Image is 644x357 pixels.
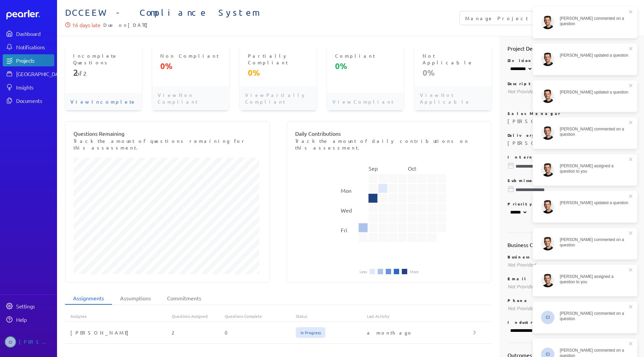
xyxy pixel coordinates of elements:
span: Not Provided [507,261,536,267]
div: [PERSON_NAME] updated a question [560,200,629,214]
text: Fri [341,227,347,233]
p: Manage Project [465,15,528,21]
p: View Not Applicable [415,86,491,110]
li: Assumptions [112,292,159,305]
div: [PERSON_NAME] commented on a question [560,311,629,324]
p: Not Applicable [423,52,483,66]
div: Projects [16,57,54,64]
span: Not Provided [507,305,536,311]
button: close [629,267,633,273]
p: Email [507,276,636,281]
span: In Progress [296,327,325,338]
p: Business Contact [507,254,636,259]
p: View Compliant [327,93,404,110]
div: [PERSON_NAME] assigned a question to you [560,163,629,177]
p: Non Compliant [160,52,221,59]
div: [PERSON_NAME] [507,118,569,124]
p: Daily Contributions [295,129,483,137]
div: [PERSON_NAME] [507,139,569,146]
button: close [629,83,633,88]
div: Questions Assigned [172,313,225,319]
a: Projects [3,54,54,66]
span: Carolina Irigoyen [5,336,16,348]
p: Questions Remaining [73,129,261,137]
a: [GEOGRAPHIC_DATA] [3,68,54,80]
p: of [73,67,134,78]
p: 0% [335,61,396,71]
div: Assignee [65,313,172,319]
button: close [629,157,633,162]
span: 2 [73,67,76,78]
a: Help [3,313,54,325]
div: [PERSON_NAME] [65,329,172,336]
img: James Layton [541,90,554,103]
div: Insights [16,84,54,91]
p: 16 days late [72,21,101,29]
img: James Layton [541,237,554,250]
img: James Layton [541,16,554,29]
span: Not Provided [507,88,536,94]
text: Oct [408,165,417,172]
img: James Layton [541,126,554,140]
a: Insights [3,81,54,93]
li: Assignments [65,292,112,305]
img: James Layton [541,53,554,66]
img: James Layton [541,163,554,177]
p: Compliant [335,52,396,59]
p: Sales Manager [507,111,636,116]
button: close [629,304,633,309]
p: Division [507,58,636,63]
div: Documents [16,97,54,104]
div: [PERSON_NAME] assigned a question to you [560,274,629,287]
p: Phone [507,298,636,303]
div: [PERSON_NAME] commented on a question [560,237,629,250]
div: Status [296,313,367,319]
li: More [410,270,419,274]
p: 0% [423,67,483,78]
div: Last Activity [367,313,474,319]
div: 0 [225,329,296,336]
a: Dashboard [6,10,54,19]
div: [PERSON_NAME] updated a question [560,90,629,103]
button: close [629,9,633,14]
div: [PERSON_NAME] commented on a question [560,126,629,140]
div: [PERSON_NAME] updated a question [560,53,629,66]
button: close [629,230,633,236]
button: close [629,341,633,346]
span: 2 [83,70,87,77]
a: Notifications [3,41,54,53]
div: Notifications [16,44,54,50]
p: Track the amount of daily contributions on this assessment. [295,137,483,151]
p: Delivery Manager [507,132,636,138]
p: Description [507,81,636,86]
p: View Non Compliant [152,86,229,110]
div: 2 [172,329,225,336]
button: close [629,46,633,51]
span: Due on [DATE] [103,21,151,29]
div: [PERSON_NAME] commented on a question [560,16,629,29]
p: Track the amount of questions remaining for this assessment. [73,137,261,151]
text: Wed [341,207,352,214]
button: close [629,193,633,199]
p: 0% [248,67,309,78]
p: 0% [160,61,221,71]
span: Carolina Irigoyen [541,311,554,324]
div: Settings [16,303,54,309]
div: a month ago [367,329,474,336]
h2: Business Contact [507,241,636,249]
div: Questions Complete [225,313,296,319]
button: close [629,120,633,125]
div: Help [16,316,54,323]
a: Documents [3,95,54,107]
div: Dashboard [16,30,54,37]
img: James Layton [541,274,554,287]
span: Not Provided [507,283,536,289]
p: Priority [507,201,636,206]
li: Less [360,270,367,274]
a: Dashboard [3,27,54,40]
li: Commitments [159,292,209,305]
p: View Partially Compliant [240,86,317,110]
p: Submisson Due Date [507,178,636,183]
div: [GEOGRAPHIC_DATA] [16,70,66,77]
a: Settings [3,300,54,312]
